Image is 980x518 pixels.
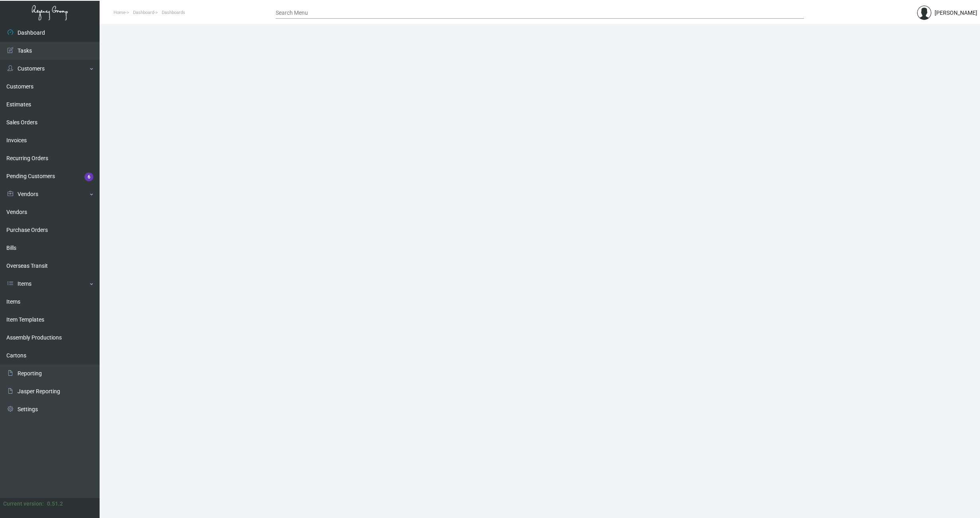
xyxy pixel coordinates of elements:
img: admin@bootstrapmaster.com [917,6,931,20]
div: [PERSON_NAME] [935,9,977,17]
span: Dashboards [162,10,185,15]
span: Home [114,10,125,15]
div: 0.51.2 [47,500,63,508]
div: Current version: [3,500,44,508]
span: Dashboard [133,10,154,15]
